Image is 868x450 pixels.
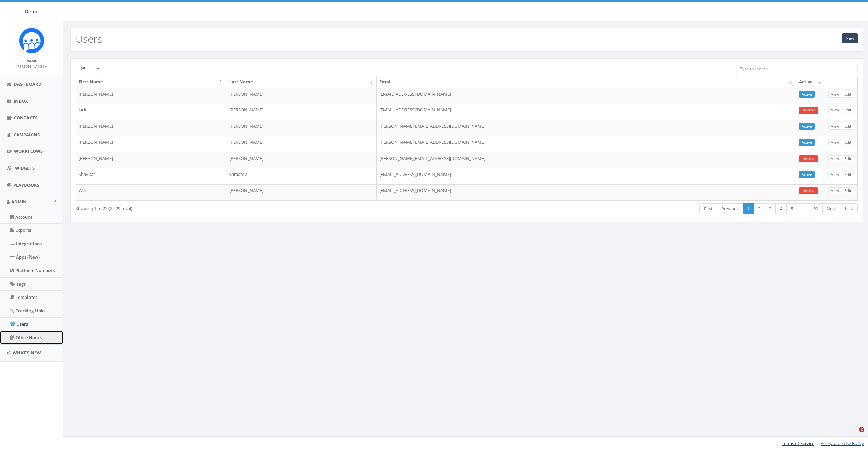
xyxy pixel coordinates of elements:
a: Edit [842,91,854,98]
span: Widgets [15,165,35,171]
a: View [828,91,842,98]
td: [EMAIL_ADDRESS][DOMAIN_NAME] [377,168,796,184]
a: Active [799,123,815,130]
small: [PERSON_NAME] [16,64,47,69]
a: 3 [765,203,776,214]
a: Edit [842,107,854,114]
span: Campaigns [14,131,40,138]
td: [PERSON_NAME] [76,136,226,152]
td: Shavkat [76,168,226,184]
a: 5 [786,203,797,214]
a: View [828,139,842,146]
span: Inbox [14,98,28,104]
span: Dashboard [14,81,42,87]
a: Active [799,91,815,98]
a: View [828,155,842,162]
td: [EMAIL_ADDRESS][DOMAIN_NAME] [377,88,796,104]
td: [PERSON_NAME] [226,120,377,136]
span: What's New [13,350,41,356]
a: View [828,171,842,178]
img: Icon_1.png [19,28,44,53]
th: Active: activate to sort column ascending [796,76,825,88]
a: Acceptable Use Policy [821,440,864,446]
a: 2 [754,203,765,214]
a: Next [822,203,841,214]
span: Admin [11,199,27,205]
a: Terms of Service [782,440,814,446]
input: Type to search [736,64,858,74]
a: 1 [743,203,754,214]
span: Contacts [14,115,37,121]
td: [PERSON_NAME][EMAIL_ADDRESS][DOMAIN_NAME] [377,136,796,152]
a: Active [799,171,815,178]
td: [PERSON_NAME] [76,152,226,168]
td: [PERSON_NAME][EMAIL_ADDRESS][DOMAIN_NAME] [377,120,796,136]
span: Demo [25,8,39,15]
td: [PERSON_NAME] [226,104,377,120]
td: Will [76,184,226,201]
a: First [699,203,717,214]
a: View [828,123,842,130]
a: [PERSON_NAME] [16,63,47,69]
a: … [797,203,809,214]
td: Jack [76,104,226,120]
a: View [828,187,842,195]
td: [PERSON_NAME] [76,88,226,104]
a: Edit [842,123,854,130]
a: InActive [799,187,818,195]
td: Samatov [226,168,377,184]
td: [PERSON_NAME] [226,88,377,104]
small: Name [26,59,37,63]
span: 2 [859,427,864,432]
a: 4 [775,203,787,214]
a: Active [799,139,815,146]
a: Edit [842,171,854,178]
iframe: Intercom live chat [845,427,861,443]
td: [PERSON_NAME] [76,120,226,136]
a: InActive [799,107,818,114]
th: Email: activate to sort column ascending [377,76,796,88]
td: [PERSON_NAME][EMAIL_ADDRESS][DOMAIN_NAME] [377,152,796,168]
a: 90 [809,203,823,214]
td: [PERSON_NAME] [226,152,377,168]
td: [EMAIL_ADDRESS][DOMAIN_NAME] [377,104,796,120]
td: [PERSON_NAME] [226,136,377,152]
td: [EMAIL_ADDRESS][DOMAIN_NAME] [377,184,796,201]
a: Edit [842,139,854,146]
a: Last [841,203,858,214]
a: View [828,107,842,114]
div: Showing 1 to 25 (2,229 total) [76,203,396,212]
a: Edit [842,187,854,195]
span: Playbooks [13,182,39,188]
td: [PERSON_NAME] [226,184,377,201]
th: Last Name: activate to sort column ascending [226,76,377,88]
a: Edit [842,155,854,162]
a: Previous [717,203,743,214]
span: Workflows [14,148,43,154]
a: InActive [799,155,818,162]
th: First Name: activate to sort column descending [76,76,226,88]
h2: Users [76,33,102,44]
a: New [842,33,858,43]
